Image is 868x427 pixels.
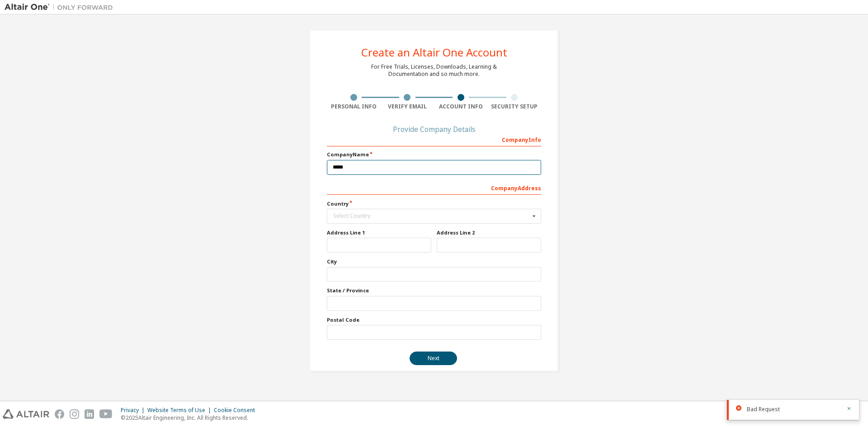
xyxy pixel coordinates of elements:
img: altair_logo.svg [3,409,49,419]
img: instagram.svg [70,409,79,419]
div: Website Terms of Use [147,407,214,414]
label: Country [327,200,541,207]
div: Company Info [327,132,541,146]
img: youtube.svg [99,409,113,419]
p: © 2025 Altair Engineering, Inc. All Rights Reserved. [121,414,260,422]
div: Privacy [121,407,147,414]
div: Account Info [434,103,488,110]
div: Security Setup [488,103,542,110]
label: Address Line 1 [327,229,431,236]
button: Next [410,352,457,365]
img: linkedin.svg [85,409,94,419]
label: City [327,258,541,265]
label: State / Province [327,287,541,294]
span: Bad Request [747,406,780,413]
img: facebook.svg [55,409,64,419]
div: Provide Company Details [327,127,541,132]
div: Select Country [333,213,530,219]
div: Cookie Consent [214,407,260,414]
img: Altair One [5,3,118,12]
div: Verify Email [381,103,434,110]
label: Company Name [327,151,541,158]
label: Postal Code [327,316,541,324]
div: Company Address [327,180,541,195]
div: For Free Trials, Licenses, Downloads, Learning & Documentation and so much more. [371,63,497,78]
label: Address Line 2 [437,229,541,236]
div: Personal Info [327,103,381,110]
div: Create an Altair One Account [361,47,507,58]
